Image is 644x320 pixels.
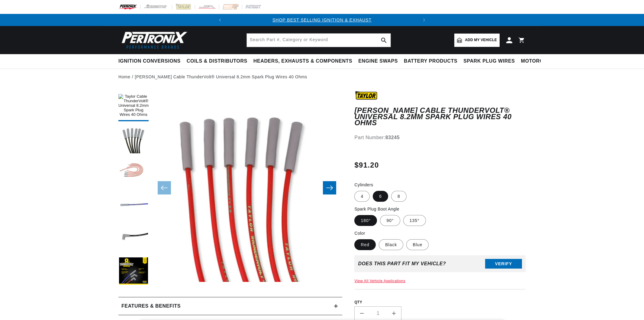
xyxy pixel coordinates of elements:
[463,58,515,64] span: Spark Plug Wires
[118,30,188,51] img: Pertronix
[518,54,560,68] summary: Motorcycle
[135,73,307,80] a: [PERSON_NAME] Cable ThunderVolt® Universal 8.2mm Spark Plug Wires 40 Ohms
[406,239,429,250] label: Blue
[247,34,391,47] input: Search Part #, Category or Keyword
[118,54,184,68] summary: Ignition Conversions
[354,230,365,237] legend: Color
[118,224,149,254] button: Load image 5 in gallery view
[354,107,526,126] h1: [PERSON_NAME] Cable ThunderVolt® Universal 8.2mm Spark Plug Wires 40 Ohms
[385,135,400,140] strong: 83245
[401,54,460,68] summary: Battery Products
[118,124,149,155] button: Load image 2 in gallery view
[214,14,226,26] button: Translation missing: en.sections.announcements.previous_announcement
[253,58,352,64] span: Headers, Exhausts & Components
[418,14,430,26] button: Translation missing: en.sections.announcements.next_announcement
[354,160,379,171] span: $91.20
[226,17,418,23] div: Announcement
[454,34,500,47] a: Add my vehicle
[118,58,181,64] span: Ignition Conversions
[404,58,457,64] span: Battery Products
[118,158,149,188] button: Load image 3 in gallery view
[358,58,398,64] span: Engine Swaps
[118,73,130,80] a: Home
[118,91,342,285] media-gallery: Gallery Viewer
[521,58,557,64] span: Motorcycle
[250,54,355,68] summary: Headers, Exhausts & Components
[354,239,376,250] label: Red
[118,73,526,80] nav: breadcrumbs
[118,91,149,121] button: Load image 1 in gallery view
[354,134,526,142] div: Part Number:
[354,191,370,202] label: 4
[354,279,405,283] a: View All Vehicle Applications
[377,34,391,47] button: search button
[118,191,149,221] button: Load image 4 in gallery view
[465,37,497,43] span: Add my vehicle
[354,215,377,226] label: 180°
[355,54,401,68] summary: Engine Swaps
[391,191,407,202] label: 8
[187,58,247,64] span: Coils & Distributors
[485,259,522,269] button: Verify
[103,14,541,26] slideshow-component: Translation missing: en.sections.announcements.announcement_bar
[184,54,250,68] summary: Coils & Distributors
[121,302,181,310] h2: Features & Benefits
[460,54,518,68] summary: Spark Plug Wires
[354,300,526,305] label: QTY
[354,206,400,212] legend: Spark Plug Boot Angle
[373,191,388,202] label: 6
[379,239,403,250] label: Black
[323,181,336,194] button: Slide right
[118,257,149,288] button: Load image 6 in gallery view
[158,181,171,194] button: Slide left
[403,215,426,226] label: 135°
[118,297,342,315] summary: Features & Benefits
[354,182,374,188] legend: Cylinders
[272,18,372,22] a: SHOP BEST SELLING IGNITION & EXHAUST
[358,261,446,266] div: Does This part fit My vehicle?
[226,17,418,23] div: 1 of 2
[380,215,400,226] label: 90°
